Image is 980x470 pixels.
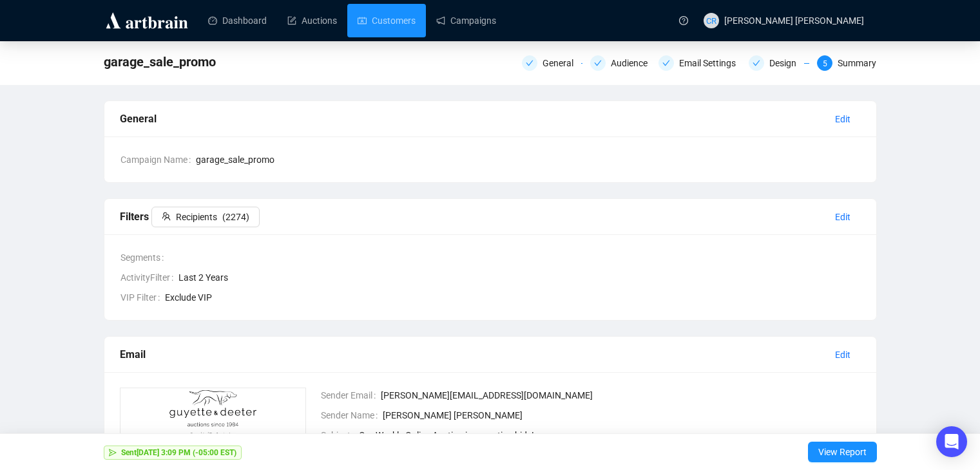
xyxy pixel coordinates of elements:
span: check [526,59,533,67]
span: [PERSON_NAME] [PERSON_NAME] [383,408,861,422]
a: Dashboard [208,4,267,37]
span: VIP Filter [120,290,165,305]
div: General [522,55,582,71]
strong: Sent [DATE] 3:09 PM (-05:00 EST) [121,448,236,457]
span: Filters [120,211,260,223]
span: [PERSON_NAME][EMAIL_ADDRESS][DOMAIN_NAME] [381,388,861,402]
span: Sender Email [321,388,381,402]
span: [PERSON_NAME] [PERSON_NAME] [724,15,864,26]
div: Email [120,346,825,362]
span: 5 [823,59,827,68]
span: check [594,59,602,67]
span: garage_sale_promo [104,52,216,72]
span: Our Weekly Online Auction is accepting bids! [359,428,861,442]
div: General [120,111,825,127]
button: Recipients(2274) [151,207,260,227]
div: Design [749,55,809,71]
button: Edit [825,207,861,227]
span: Subject [321,428,359,442]
span: check [753,59,760,67]
div: Email Settings [679,55,744,71]
button: Edit [825,344,861,365]
span: check [662,59,670,67]
span: Edit [835,112,850,126]
div: General [543,55,581,71]
span: send [109,449,117,456]
div: Open Intercom Messenger [936,426,967,457]
div: Summary [838,55,876,71]
a: Auctions [287,4,337,37]
span: View Report [818,434,867,470]
div: 5Summary [817,55,876,71]
span: Edit [835,210,850,224]
span: CR [706,14,716,27]
span: Sender Name [321,408,383,422]
div: Email Settings [658,55,741,71]
span: Campaign Name [120,153,196,167]
span: garage_sale_promo [196,153,861,167]
button: Edit [825,109,861,129]
button: View Report [808,442,877,462]
a: Customers [358,4,416,37]
span: ActivityFilter [120,270,178,285]
span: Exclude VIP [165,290,861,305]
img: logo [104,10,190,31]
span: Last 2 Years [178,270,861,285]
span: question-circle [679,16,688,25]
a: Campaigns [436,4,496,37]
span: team [162,212,171,221]
span: Segments [120,250,169,265]
span: Edit [835,348,850,362]
div: Audience [611,55,655,71]
div: Audience [590,55,651,71]
span: Recipients [176,210,217,224]
span: ( 2274 ) [222,210,249,224]
div: Design [769,55,804,71]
